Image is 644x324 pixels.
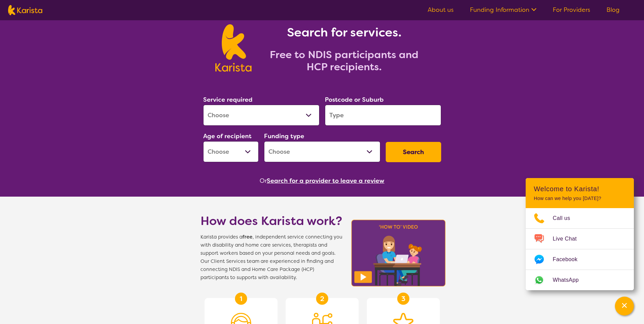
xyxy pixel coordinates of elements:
[534,185,626,193] h2: Welcome to Karista!
[397,293,409,305] div: 3
[242,234,253,240] b: free
[8,5,42,15] img: Karista logo
[553,275,587,285] span: WhatsApp
[349,218,448,289] img: Karista video
[526,178,634,290] div: Channel Menu
[215,24,252,72] img: Karista logo
[203,96,253,104] label: Service required
[553,6,590,14] a: For Providers
[470,6,536,14] a: Funding Information
[264,132,304,140] label: Funding type
[260,176,267,186] span: Or
[200,213,342,229] h1: How does Karista work?
[235,293,247,305] div: 1
[325,96,384,104] label: Postcode or Suburb
[526,208,634,290] ul: Choose channel
[606,6,620,14] a: Blog
[534,196,626,201] p: How can we help you [DATE]?
[526,270,634,290] a: Web link opens in a new tab.
[325,105,441,126] input: Type
[203,132,252,140] label: Age of recipient
[553,234,585,244] span: Live Chat
[260,24,429,41] h1: Search for services.
[267,176,384,186] button: Search for a provider to leave a review
[428,6,454,14] a: About us
[316,293,328,305] div: 2
[615,297,634,316] button: Channel Menu
[553,254,586,265] span: Facebook
[553,213,578,223] span: Call us
[260,49,429,73] h2: Free to NDIS participants and HCP recipients.
[386,142,441,162] button: Search
[200,233,342,282] span: Karista provides a , independent service connecting you with disability and home care services, t...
